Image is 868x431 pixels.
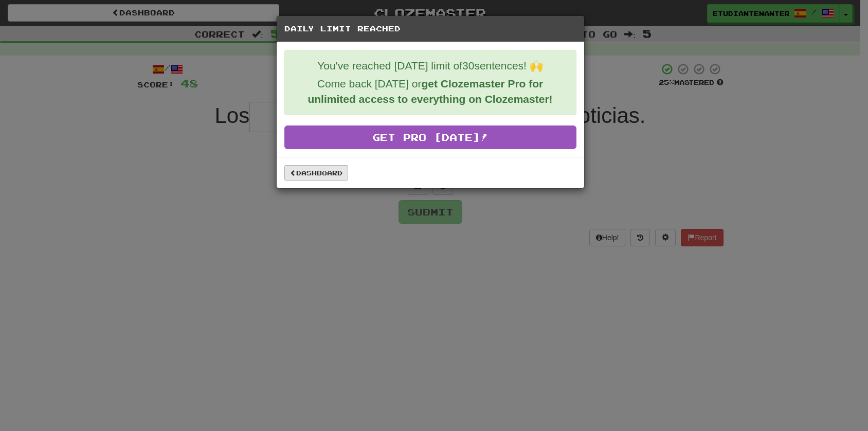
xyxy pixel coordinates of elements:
a: Dashboard [284,165,348,181]
a: Get Pro [DATE]! [284,125,576,149]
h5: Daily Limit Reached [284,24,576,34]
p: Come back [DATE] or [293,76,568,107]
p: You've reached [DATE] limit of 30 sentences! 🙌 [293,58,568,74]
strong: get Clozemaster Pro for unlimited access to everything on Clozemaster! [308,78,552,105]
